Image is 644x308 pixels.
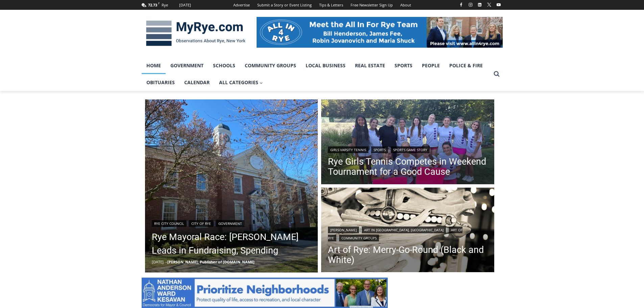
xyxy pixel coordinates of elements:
[457,1,465,9] a: Facebook
[301,57,350,74] a: Local Business
[219,79,263,86] span: All Categories
[328,145,487,153] div: | |
[328,157,487,177] a: Rye Girls Tennis Competes in Weekend Tournament for a Good Cause
[216,220,244,227] a: Government
[321,188,494,274] img: [PHOTO: Merry-Go-Round (Black and White). Lights blur in the background as the horses spin. By Jo...
[445,57,487,74] a: Police & Fire
[321,99,494,186] a: Read More Rye Girls Tennis Competes in Weekend Tournament for a Good Cause
[142,57,491,91] nav: Primary Navigation
[208,57,240,74] a: Schools
[257,17,503,47] img: All in for Rye
[371,146,388,153] a: Sports
[328,225,487,241] div: | | |
[142,74,180,91] a: Obituaries
[321,99,494,186] img: (PHOTO: The top Rye Girls Varsity Tennis team poses after the Georgia Williams Memorial Scholarsh...
[162,2,168,8] div: Rye
[142,57,166,74] a: Home
[328,146,368,153] a: Girls Varsity Tennis
[166,57,208,74] a: Government
[391,146,430,153] a: Sports Game Story
[179,2,191,8] div: [DATE]
[495,1,503,9] a: YouTube
[167,259,255,264] a: [PERSON_NAME], Publisher of [DOMAIN_NAME]
[240,57,301,74] a: Community Groups
[491,68,503,80] button: View Search Form
[350,57,390,74] a: Real Estate
[142,16,250,51] img: MyRye.com
[145,99,318,273] a: Read More Rye Mayoral Race: Henderson Leads in Fundraising, Spending
[214,74,268,91] a: All Categories
[152,220,186,227] a: Rye City Council
[328,227,359,233] a: [PERSON_NAME]
[362,227,446,233] a: Art in [GEOGRAPHIC_DATA], [GEOGRAPHIC_DATA]
[321,188,494,274] a: Read More Art of Rye: Merry-Go-Round (Black and White)
[145,99,318,273] img: Rye City Hall Rye, NY
[485,1,493,9] a: X
[152,219,311,227] div: | |
[328,245,487,265] a: Art of Rye: Merry-Go-Round (Black and White)
[467,1,475,9] a: Instagram
[158,1,160,5] span: F
[390,57,417,74] a: Sports
[189,220,213,227] a: City of Rye
[476,1,484,9] a: Linkedin
[339,235,379,241] a: Community Groups
[148,2,157,7] span: 72.73
[417,57,445,74] a: People
[165,259,167,264] span: –
[180,74,214,91] a: Calendar
[152,230,311,257] a: Rye Mayoral Race: [PERSON_NAME] Leads in Fundraising, Spending
[152,259,164,264] time: [DATE]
